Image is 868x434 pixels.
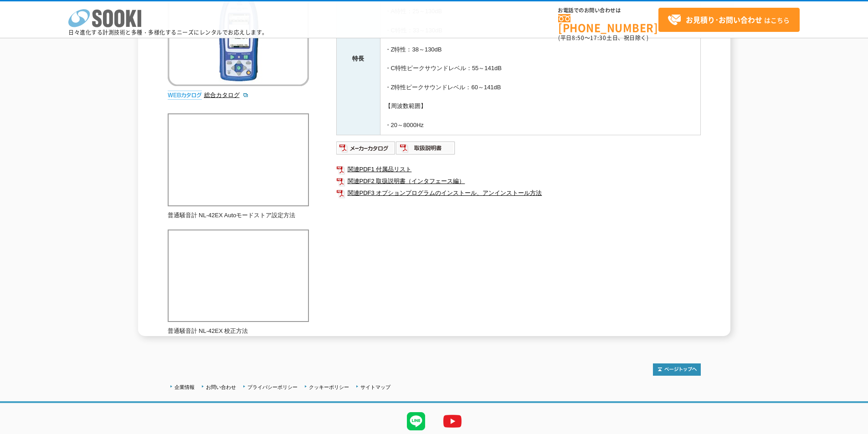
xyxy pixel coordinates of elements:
[168,91,202,100] img: webカタログ
[658,8,800,32] a: お見積り･お問い合わせはこちら
[360,384,390,390] a: サイトマップ
[336,175,701,187] a: 関連PDF2 取扱説明書（インタフェース編）
[572,34,585,42] span: 8:50
[396,141,456,155] img: 取扱説明書
[653,363,701,376] img: トップページへ
[336,163,701,175] a: 関連PDF1 付属品リスト
[558,8,658,13] span: お電話でのお問い合わせは
[247,384,298,390] a: プライバシーポリシー
[686,14,762,25] strong: お見積り･お問い合わせ
[206,384,236,390] a: お問い合わせ
[590,34,606,42] span: 17:30
[336,147,396,153] a: メーカーカタログ
[175,384,195,390] a: 企業情報
[168,327,309,336] p: 普通騒音計 NL-42EX 校正方法
[168,211,309,220] p: 普通騒音計 NL-42EX Autoモードストア設定方法
[396,147,456,153] a: 取扱説明書
[68,30,268,35] p: 日々進化する計測技術と多種・多様化するニーズにレンタルでお応えします。
[204,92,249,98] a: 総合カタログ
[558,14,658,33] a: [PHONE_NUMBER]
[336,141,396,155] img: メーカーカタログ
[309,384,349,390] a: クッキーポリシー
[668,13,790,27] span: はこちら
[336,187,701,199] a: 関連PDF3 オプションプログラムのインストール、アンインストール方法
[558,34,648,42] span: (平日 ～ 土日、祝日除く)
